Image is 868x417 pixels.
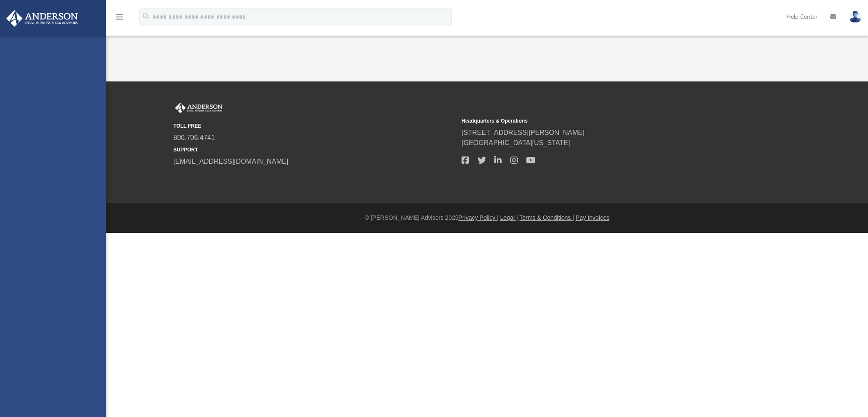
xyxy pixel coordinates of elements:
a: Privacy Policy | [459,214,499,221]
small: Headquarters & Operations [462,117,744,125]
a: 800.706.4741 [173,134,215,141]
a: Pay Invoices [576,214,609,221]
a: Legal | [500,214,518,221]
small: SUPPORT [173,146,456,154]
a: [GEOGRAPHIC_DATA][US_STATE] [462,139,570,146]
i: search [142,11,151,21]
a: [STREET_ADDRESS][PERSON_NAME] [462,129,584,136]
img: User Pic [849,11,862,23]
a: [EMAIL_ADDRESS][DOMAIN_NAME] [173,158,288,165]
a: menu [114,16,125,22]
a: Terms & Conditions | [520,214,574,221]
img: Anderson Advisors Platinum Portal [4,10,81,27]
i: menu [114,12,125,22]
small: TOLL FREE [173,122,456,130]
img: Anderson Advisors Platinum Portal [173,103,224,114]
div: © [PERSON_NAME] Advisors 2025 [106,213,868,222]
